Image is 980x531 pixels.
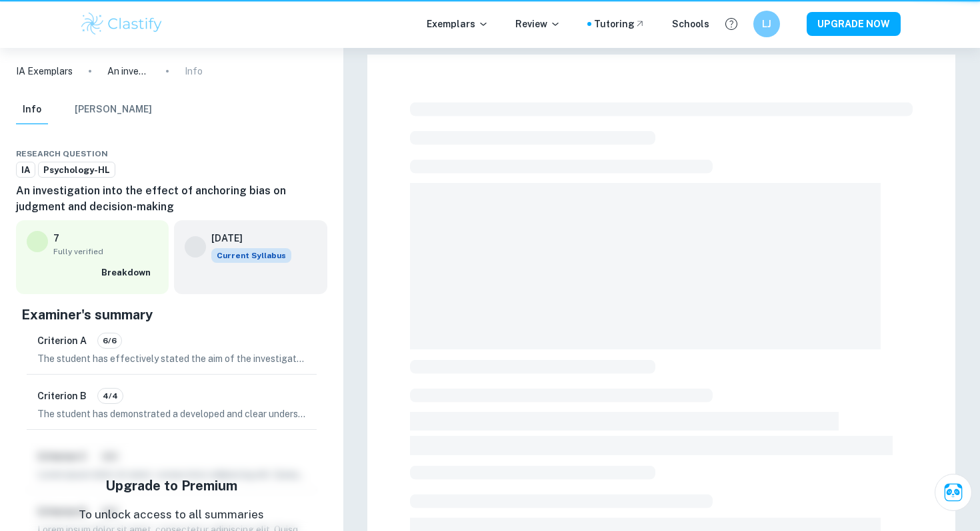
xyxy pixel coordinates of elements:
[37,351,306,366] p: The student has effectively stated the aim of the investigation, providing a clear and concise ex...
[515,17,561,31] p: Review
[75,95,152,124] button: [PERSON_NAME]
[98,390,123,402] span: 4/4
[16,183,327,215] h6: An investigation into the effect of anchoring bias on judgment and decision-making
[290,146,301,162] div: Download
[759,17,775,31] h6: LJ
[16,148,108,160] span: Research question
[935,474,972,511] button: Ask Clai
[38,162,115,178] a: Psychology-HL
[37,333,87,348] h6: Criterion A
[594,17,645,31] a: Tutoring
[16,64,73,79] a: IA Exemplars
[53,231,59,246] p: 7
[37,389,87,403] h6: Criterion B
[211,231,281,246] h6: [DATE]
[37,407,306,421] p: The student has demonstrated a developed and clear understanding of the research design, explaini...
[16,162,35,178] a: IA
[317,146,327,162] div: Report issue
[53,246,158,258] span: Fully verified
[185,64,203,79] p: Info
[277,146,287,162] div: Share
[105,476,237,496] h5: Upgrade to Premium
[807,12,901,36] button: UPGRADE NOW
[39,164,115,177] span: Psychology-HL
[427,17,489,31] p: Exemplars
[79,506,264,524] p: To unlock access to all summaries
[753,11,780,37] button: LJ
[303,146,314,162] div: Bookmark
[107,64,150,79] p: An investigation into the effect of anchoring bias on judgment and decision-making
[211,248,291,263] div: This exemplar is based on the current syllabus. Feel free to refer to it for inspiration/ideas wh...
[17,164,35,177] span: IA
[16,95,48,124] button: Info
[720,13,743,35] button: Help and Feedback
[672,17,709,31] a: Schools
[21,305,322,325] h5: Examiner's summary
[211,248,291,263] span: Current Syllabus
[98,335,121,347] span: 6/6
[98,263,158,283] button: Breakdown
[79,11,164,37] img: Clastify logo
